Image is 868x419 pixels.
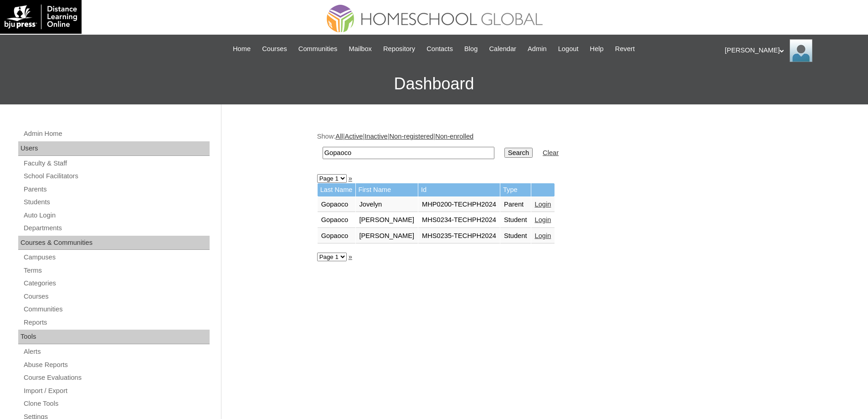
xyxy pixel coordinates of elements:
[426,44,453,54] span: Contacts
[23,252,210,263] a: Campuses
[335,133,343,140] a: All
[615,44,635,54] span: Revert
[500,228,531,244] td: Student
[356,212,418,228] td: [PERSON_NAME]
[489,44,516,54] span: Calendar
[344,44,376,54] a: Mailbox
[535,232,551,239] a: Login
[590,44,604,54] span: Help
[23,128,210,140] a: Admin Home
[500,197,531,212] td: Parent
[390,133,434,140] a: Non-registered
[349,175,352,182] a: »
[349,44,372,54] span: Mailbox
[504,148,533,158] input: Search
[23,265,210,276] a: Terms
[23,197,210,208] a: Students
[383,44,415,54] span: Repository
[500,212,531,228] td: Student
[23,210,210,221] a: Auto Login
[500,183,531,197] td: Type
[18,141,210,156] div: Users
[228,44,255,54] a: Home
[5,63,863,104] h3: Dashboard
[262,44,287,54] span: Courses
[586,44,608,54] a: Help
[18,236,210,250] div: Courses & Communities
[418,197,500,212] td: MHP0200-TECHPH2024
[460,44,482,54] a: Blog
[543,149,559,156] a: Clear
[323,147,494,159] input: Search
[356,197,418,212] td: Jovelyn
[523,44,551,54] a: Admin
[318,212,355,228] td: Gopaoco
[379,44,420,54] a: Repository
[23,291,210,302] a: Courses
[23,346,210,357] a: Alerts
[23,171,210,182] a: School Facilitators
[418,183,500,197] td: Id
[365,133,388,140] a: Inactive
[294,44,342,54] a: Communities
[435,133,473,140] a: Non-enrolled
[318,197,355,212] td: Gopaoco
[23,359,210,371] a: Abuse Reports
[356,183,418,197] td: First Name
[298,44,338,54] span: Communities
[790,39,812,62] img: Ariane Ebuen
[23,398,210,409] a: Clone Tools
[344,133,363,140] a: Active
[233,44,251,54] span: Home
[464,44,478,54] span: Blog
[18,330,210,344] div: Tools
[356,228,418,244] td: [PERSON_NAME]
[558,44,579,54] span: Logout
[317,132,768,164] div: Show: | | | |
[23,372,210,383] a: Course Evaluations
[535,216,551,223] a: Login
[554,44,583,54] a: Logout
[418,212,500,228] td: MHS0234-TECHPH2024
[23,222,210,234] a: Departments
[23,317,210,328] a: Reports
[528,44,547,54] span: Admin
[23,158,210,169] a: Faculty & Staff
[23,184,210,195] a: Parents
[23,278,210,289] a: Categories
[611,44,639,54] a: Revert
[23,385,210,397] a: Import / Export
[23,304,210,315] a: Communities
[485,44,521,54] a: Calendar
[418,228,500,244] td: MHS0235-TECHPH2024
[535,201,551,208] a: Login
[257,44,292,54] a: Courses
[318,228,355,244] td: Gopaoco
[422,44,457,54] a: Contacts
[5,5,77,29] img: logo-white.png
[725,39,859,62] div: [PERSON_NAME]
[318,183,355,197] td: Last Name
[349,253,352,260] a: »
